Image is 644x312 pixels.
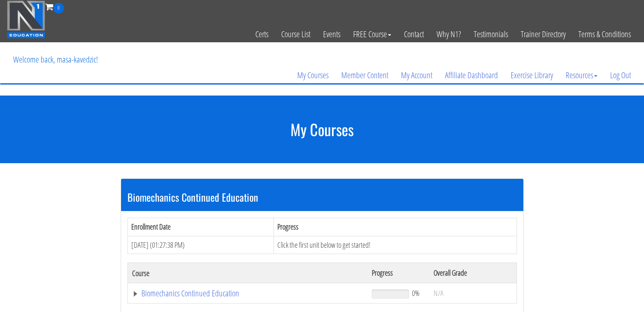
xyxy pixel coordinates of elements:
a: Biomechanics Continued Education [132,289,364,298]
a: Testimonials [467,14,514,55]
td: N/A [429,283,517,304]
th: Overall Grade [429,263,517,283]
td: Click the first unit below to get started! [274,236,517,254]
a: Certs [249,14,275,55]
th: Progress [368,263,429,283]
a: Course List [275,14,317,55]
a: My Courses [291,55,335,96]
a: FREE Course [347,14,398,55]
a: Events [317,14,347,55]
a: Contact [398,14,430,55]
a: Resources [559,55,604,96]
a: Exercise Library [504,55,559,96]
th: Progress [274,218,517,236]
th: Enrollment Date [127,218,274,236]
td: [DATE] (01:27:38 PM) [127,236,274,254]
th: Course [127,263,368,283]
span: 0 [53,3,64,14]
a: Log Out [604,55,637,96]
a: Trainer Directory [514,14,572,55]
a: Why N1? [430,14,467,55]
a: Terms & Conditions [572,14,637,55]
span: 0% [412,288,420,298]
h3: Biomechanics Continued Education [127,192,517,203]
p: Welcome back, masa-kavedzic! [7,43,104,77]
a: 0 [45,1,64,12]
a: My Account [395,55,439,96]
a: Member Content [335,55,395,96]
img: n1-education [7,0,45,38]
a: Affiliate Dashboard [439,55,504,96]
